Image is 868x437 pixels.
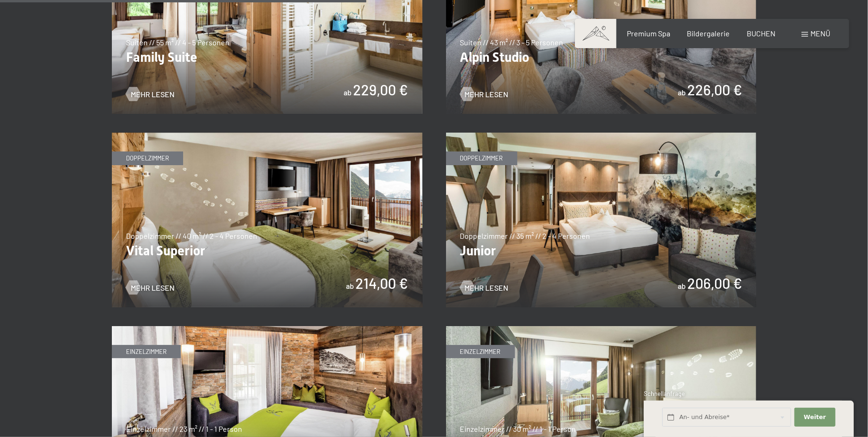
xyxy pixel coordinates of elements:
[446,133,757,139] a: Junior
[465,283,509,293] span: Mehr Lesen
[804,413,826,421] span: Weiter
[131,283,175,293] span: Mehr Lesen
[112,133,422,307] img: Vital Superior
[460,89,509,100] a: Mehr Lesen
[810,29,830,38] span: Menü
[446,327,757,332] a: Single Superior
[465,89,509,100] span: Mehr Lesen
[446,133,757,307] img: Junior
[644,390,685,397] span: Schnellanfrage
[131,89,175,100] span: Mehr Lesen
[747,29,775,38] a: BUCHEN
[794,408,835,427] button: Weiter
[460,283,509,293] a: Mehr Lesen
[627,29,670,38] a: Premium Spa
[126,283,175,293] a: Mehr Lesen
[687,29,730,38] a: Bildergalerie
[126,89,175,100] a: Mehr Lesen
[112,327,422,332] a: Single Alpin
[112,133,422,139] a: Vital Superior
